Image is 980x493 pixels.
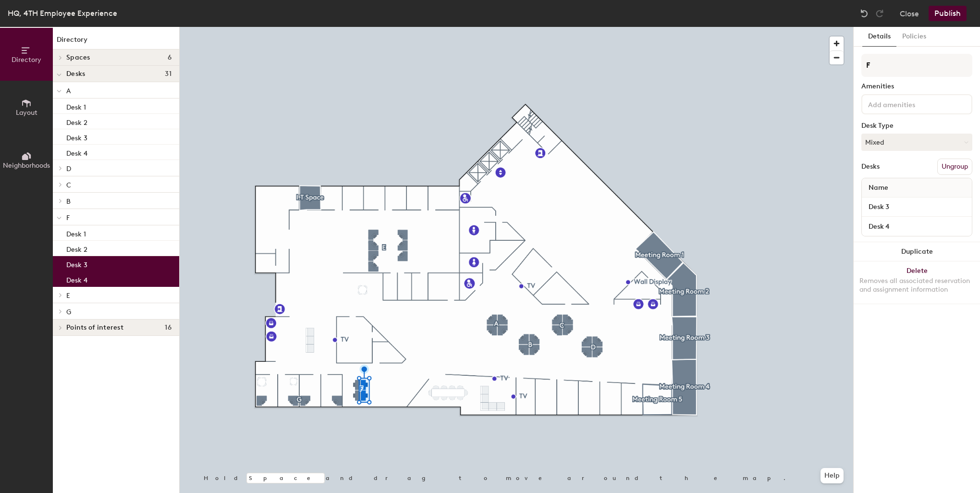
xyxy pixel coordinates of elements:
p: Desk 2 [66,243,87,254]
button: Publish [929,6,967,21]
span: Name [864,179,893,197]
p: Desk 4 [66,273,87,284]
input: Unnamed desk [864,200,970,214]
span: E [66,292,70,300]
span: Neighborhoods [3,161,50,170]
button: Duplicate [854,242,980,261]
span: 6 [168,54,171,62]
p: Desk 3 [66,131,87,142]
p: Desk 1 [66,227,86,238]
span: G [66,308,71,316]
span: D [66,165,71,173]
input: Unnamed desk [864,220,970,233]
button: DeleteRemoves all associated reservation and assignment information [854,261,980,304]
span: 31 [165,70,171,78]
h1: Directory [53,35,179,49]
button: Close [900,6,919,21]
span: Points of interest [66,324,123,332]
span: Directory [12,56,41,64]
button: Details [862,27,896,47]
button: Ungroup [937,159,972,175]
div: Desks [861,163,880,171]
button: Help [821,468,844,483]
div: Removes all associated reservation and assignment information [859,277,974,294]
button: Mixed [861,134,972,151]
span: Desks [66,70,85,78]
div: HQ, 4TH Employee Experience [8,7,117,19]
div: Amenities [861,83,972,90]
span: 16 [165,324,171,332]
span: Spaces [66,54,90,62]
span: B [66,197,71,206]
span: A [66,87,71,95]
span: C [66,181,71,189]
p: Desk 2 [66,116,87,127]
div: Desk Type [861,122,972,130]
span: F [66,214,70,222]
img: Undo [859,9,869,18]
img: Redo [875,9,884,18]
input: Add amenities [866,98,953,110]
p: Desk 1 [66,100,86,111]
span: Layout [16,109,37,117]
button: Policies [896,27,932,47]
p: Desk 3 [66,258,87,269]
p: Desk 4 [66,147,87,158]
